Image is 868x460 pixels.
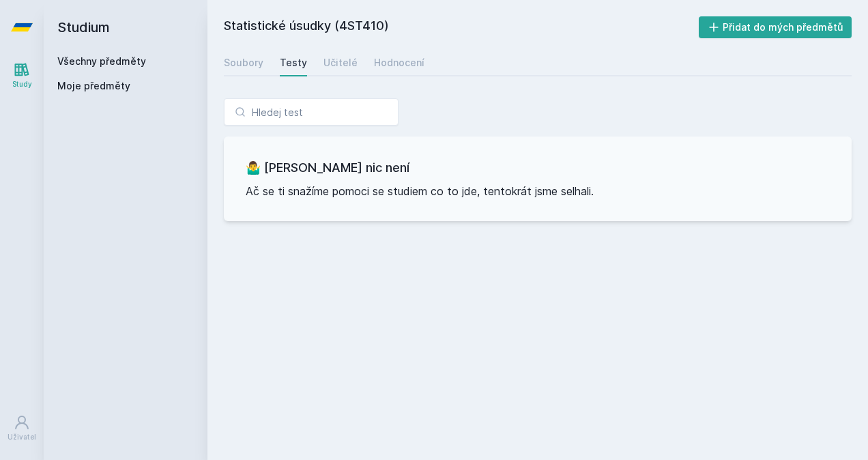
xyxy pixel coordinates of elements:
[374,56,424,70] div: Hodnocení
[280,49,307,76] a: Testy
[224,98,399,126] input: Hledej test
[224,56,263,70] div: Soubory
[57,79,130,93] span: Moje předměty
[224,49,263,76] a: Soubory
[699,16,852,38] button: Přidat do mých předmětů
[323,56,358,70] div: Učitelé
[3,55,41,96] a: Study
[323,49,358,76] a: Učitelé
[224,16,699,38] h2: Statistické úsudky (4ST410)
[374,49,424,76] a: Hodnocení
[8,432,36,442] div: Uživatel
[280,56,307,70] div: Testy
[246,158,830,177] h3: 🤷‍♂️ [PERSON_NAME] nic není
[3,407,41,449] a: Uživatel
[12,79,32,89] div: Study
[57,55,146,67] a: Všechny předměty
[246,183,830,199] p: Ač se ti snažíme pomoci se studiem co to jde, tentokrát jsme selhali.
